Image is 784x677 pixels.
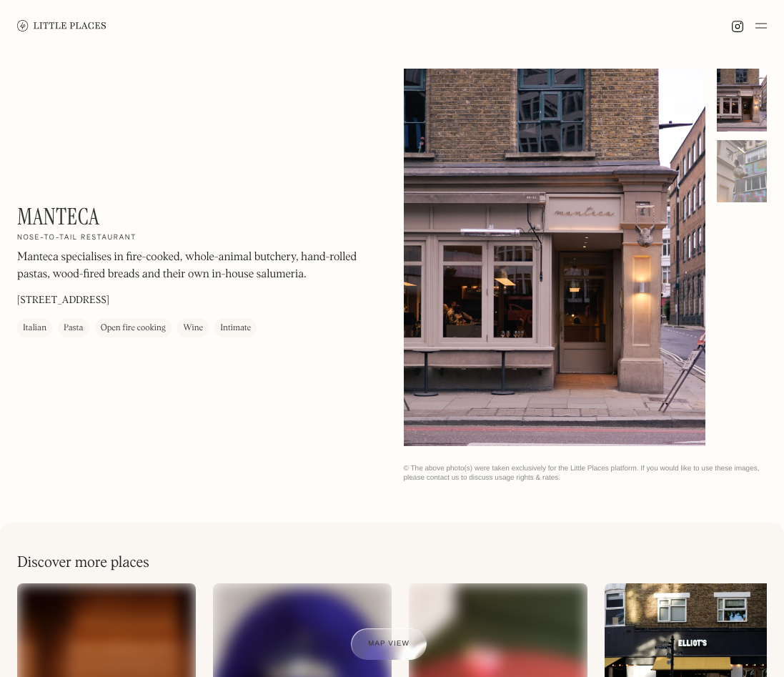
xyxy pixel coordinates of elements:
[17,203,99,230] h1: Manteca
[404,464,768,483] div: © The above photo(s) were taken exclusively for the Little Places platform. If you would like to ...
[101,322,166,336] div: Open fire cooking
[23,322,46,336] div: Italian
[17,294,109,309] p: [STREET_ADDRESS]
[220,322,251,336] div: Intimate
[183,322,203,336] div: Wine
[64,322,84,336] div: Pasta
[17,554,149,572] h2: Discover more places
[17,249,381,284] p: Manteca specialises in fire-cooked, whole-animal butchery, hand-rolled pastas, wood-fired breads ...
[351,628,427,660] a: Map view
[17,234,137,244] h2: Nose-to-tail restaurant
[368,640,410,648] span: Map view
